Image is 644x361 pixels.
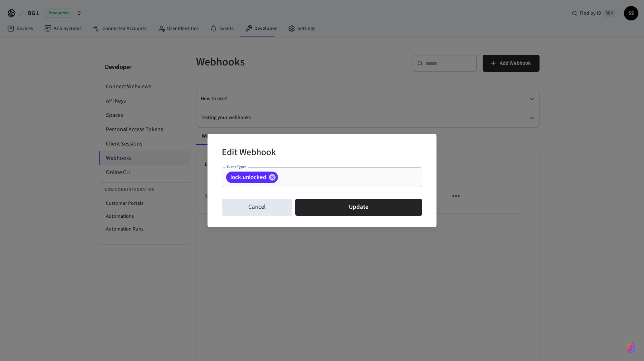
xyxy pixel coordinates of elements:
span: lock.unlocked [226,174,270,181]
button: Cancel [222,199,292,216]
label: Event Types [227,164,247,169]
h2: Edit Webhook [222,142,276,164]
img: SeamLogoGradient.69752ec5.svg [627,342,635,354]
div: lock.unlocked [226,172,278,183]
button: Update [295,199,422,216]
